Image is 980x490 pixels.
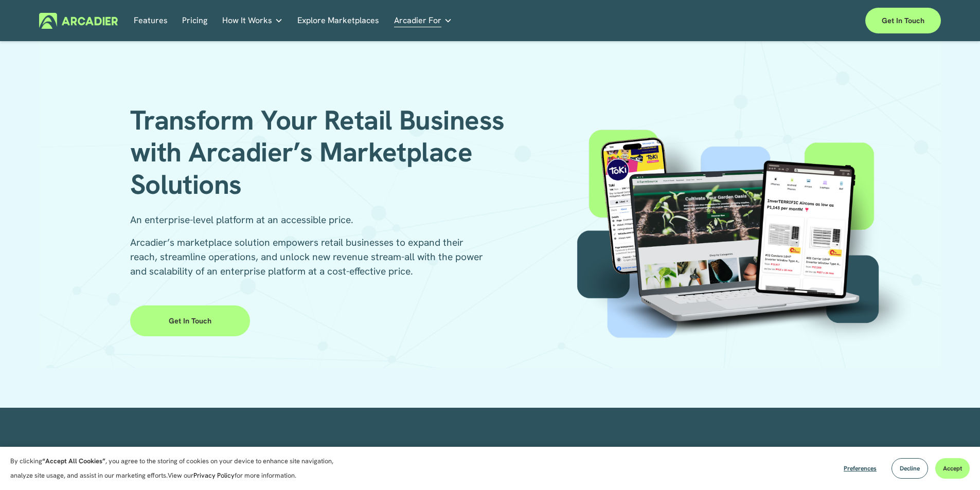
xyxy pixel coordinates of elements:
a: Privacy Policy [193,471,235,480]
p: By clicking , you agree to the storing of cookies on your device to enhance site navigation, anal... [10,454,345,483]
button: Preferences [836,458,884,479]
span: Arcadier For [394,13,441,28]
span: Accept [943,464,962,473]
img: Arcadier [39,13,118,29]
p: Arcadier’s marketplace solution empowers retail businesses to expand their reach, streamline oper... [130,235,490,279]
span: Preferences [844,464,877,473]
a: folder dropdown [222,13,283,29]
span: Decline [900,464,920,473]
button: Decline [892,458,928,479]
a: Features [134,13,168,29]
a: Get in Touch [130,305,250,336]
strong: “Accept All Cookies” [42,457,105,465]
a: folder dropdown [394,13,452,29]
span: How It Works [222,13,272,28]
p: An enterprise-level platform at an accessible price. [130,213,490,227]
h1: Transform Your Retail Business with Arcadier’s Marketplace Solutions [130,104,520,201]
a: Explore Marketplaces [297,13,379,29]
button: Accept [935,458,970,479]
a: Get in touch [865,8,941,33]
a: Pricing [182,13,207,29]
